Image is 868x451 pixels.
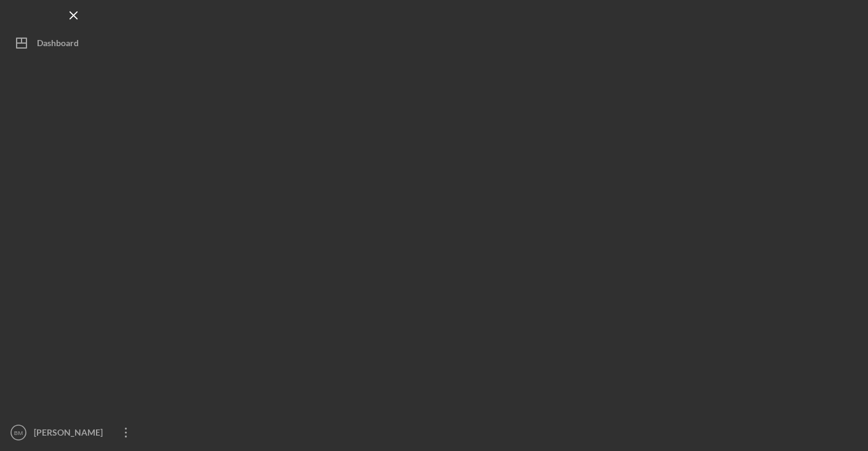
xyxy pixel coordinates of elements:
[31,420,111,448] div: [PERSON_NAME]
[6,420,141,445] button: BM[PERSON_NAME]
[37,31,79,58] div: Dashboard
[6,31,141,55] button: Dashboard
[14,429,23,436] text: BM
